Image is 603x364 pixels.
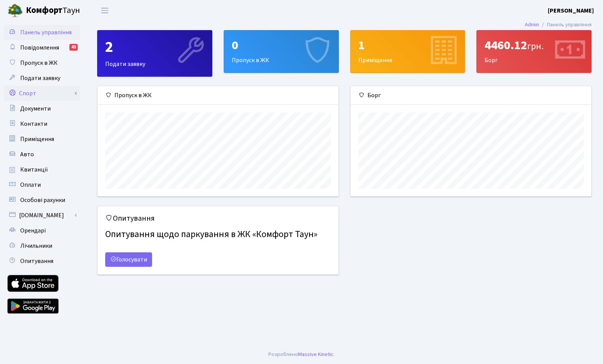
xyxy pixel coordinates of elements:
div: 43 [69,44,78,51]
span: Оплати [20,181,41,189]
a: [PERSON_NAME] [548,6,594,15]
a: 0Пропуск в ЖК [224,30,339,73]
h5: Опитування [105,214,331,223]
span: Панель управління [20,28,72,37]
div: Пропуск в ЖК [98,86,338,105]
span: Приміщення [20,135,54,143]
a: Розроблено [268,350,298,358]
a: Admin [525,21,539,29]
span: Авто [20,150,34,159]
h4: Опитування щодо паркування в ЖК «Комфорт Таун» [105,226,331,243]
a: Спорт [4,86,80,101]
span: Лічильники [20,242,52,250]
span: Подати заявку [20,74,60,82]
a: Контакти [4,116,80,131]
img: logo.png [8,3,23,18]
a: Пропуск в ЖК [4,55,80,71]
b: Комфорт [26,4,63,16]
li: Панель управління [539,21,592,29]
div: Борг [351,86,592,105]
a: Massive Kinetic [298,350,334,358]
a: 1Приміщення [350,30,465,73]
span: Особові рахунки [20,196,65,204]
a: Приміщення [4,131,80,147]
a: Орендарі [4,223,80,238]
span: Пропуск в ЖК [20,59,58,67]
a: Оплати [4,177,80,192]
div: Приміщення [351,30,465,72]
a: Квитанції [4,162,80,177]
div: Подати заявку [98,30,212,76]
div: Пропуск в ЖК [224,30,338,72]
b: [PERSON_NAME] [548,6,594,15]
div: 1 [358,38,457,53]
span: Орендарі [20,226,46,235]
div: Борг [477,30,591,72]
a: Особові рахунки [4,192,80,208]
a: Опитування [4,253,80,269]
span: Квитанції [20,165,48,174]
a: Авто [4,147,80,162]
a: [DOMAIN_NAME] [4,208,80,223]
span: грн. [527,40,544,53]
span: Документи [20,104,51,113]
span: Опитування [20,257,53,265]
span: Контакти [20,120,47,128]
nav: breadcrumb [513,17,603,33]
div: 4460.12 [484,38,584,53]
div: 2 [105,38,204,56]
div: . [268,350,335,359]
a: Панель управління [4,25,80,40]
span: Повідомлення [20,43,59,52]
a: Голосувати [105,252,152,267]
a: Лічильники [4,238,80,253]
span: Таун [26,4,80,17]
a: 2Подати заявку [97,30,212,77]
a: Подати заявку [4,71,80,86]
a: Повідомлення43 [4,40,80,55]
a: Документи [4,101,80,116]
div: 0 [232,38,331,53]
button: Переключити навігацію [95,4,114,17]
